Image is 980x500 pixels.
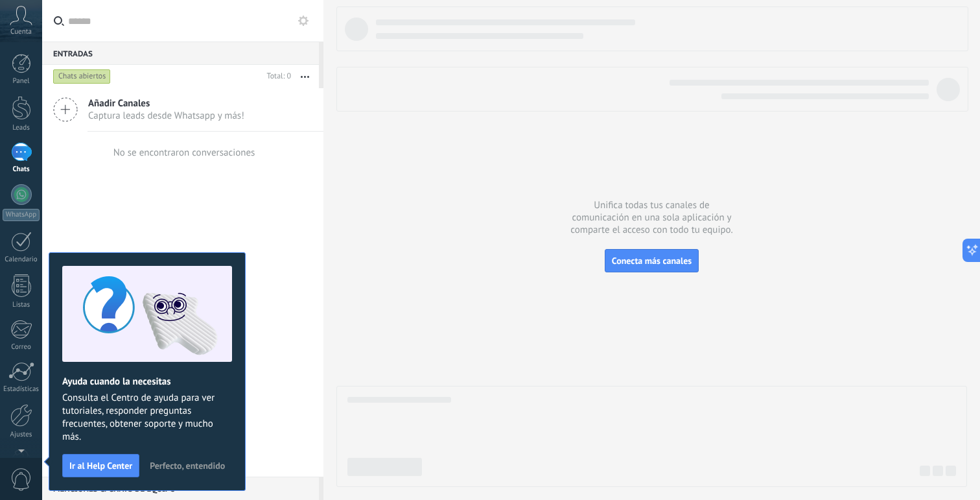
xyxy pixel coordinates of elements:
span: Ir al Help Center [69,461,132,470]
div: Total: 0 [262,70,291,83]
div: Leads [3,124,40,132]
h2: Ayuda cuando la necesitas [62,375,232,388]
div: Chats abiertos [53,69,111,84]
span: Consulta el Centro de ayuda para ver tutoriales, responder preguntas frecuentes, obtener soporte ... [62,392,232,444]
span: Conecta más canales [612,255,692,267]
div: Correo [3,343,40,351]
span: Captura leads desde Whatsapp y más! [88,110,244,122]
div: Panel [3,77,40,86]
button: Ir al Help Center [62,454,139,477]
span: Perfecto, entendido [150,461,225,470]
button: Conecta más canales [605,249,699,272]
div: No se encontraron conversaciones [113,147,255,159]
div: Calendario [3,256,40,264]
span: Añadir Canales [88,97,244,110]
button: Perfecto, entendido [144,456,231,475]
div: WhatsApp [3,209,40,221]
div: Ajustes [3,431,40,439]
div: Entradas [42,42,319,65]
div: Chats [3,165,40,174]
span: Cuenta [10,28,32,36]
div: Estadísticas [3,385,40,394]
div: Listas [3,301,40,309]
button: Más [291,65,319,88]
